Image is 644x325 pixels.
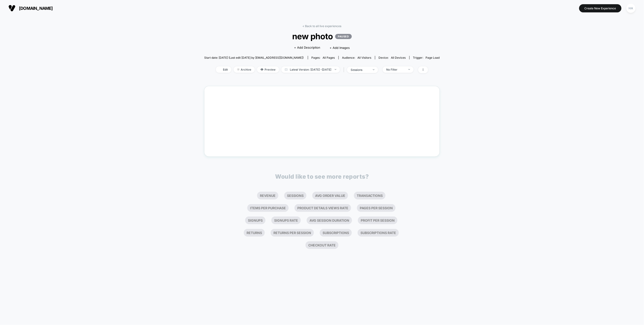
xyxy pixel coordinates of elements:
[306,241,338,249] li: Checkout Rate
[342,56,371,59] div: Audience:
[257,66,279,73] span: Preview
[413,56,440,59] div: Trigger:
[275,173,369,180] p: Would like to see more reports?
[19,6,53,11] span: [DOMAIN_NAME]
[8,5,15,12] img: Visually logo
[358,56,371,59] span: All Visitors
[357,204,396,212] li: Pages Per Session
[358,217,397,224] li: Profit Per Session
[257,192,278,199] li: Revenue
[626,4,636,13] div: HA
[354,192,386,199] li: Transactions
[330,46,350,50] span: + Add Images
[373,69,375,70] img: end
[216,31,428,41] span: new photo
[320,229,352,237] li: Subscriptions
[391,56,406,59] span: all devices
[312,56,335,59] div: Pages:
[271,217,301,224] li: Signups Rate
[285,68,287,71] img: calendar
[216,66,231,73] span: Edit
[351,68,369,72] div: sessions
[237,68,240,71] img: end
[303,24,342,28] a: < Back to all live experiences
[312,192,348,199] li: Avg Order Value
[358,229,399,237] li: Subscriptions Rate
[294,45,320,50] span: + Add Description
[284,192,306,199] li: Sessions
[245,217,266,224] li: Signups
[408,69,410,70] img: end
[244,229,265,237] li: Returns
[342,66,347,73] span: |
[234,66,255,73] span: Archive
[335,34,352,39] p: PAUSED
[625,4,637,13] button: HA
[335,69,336,70] img: end
[375,56,409,59] span: Device:
[579,4,622,12] button: Create New Experience
[247,204,289,212] li: Items Per Purchase
[281,66,340,73] span: Latest Version: [DATE] - [DATE]
[204,56,304,59] span: Start date: [DATE] (Last edit [DATE] by [EMAIL_ADDRESS][DOMAIN_NAME])
[271,229,314,237] li: Returns Per Session
[386,68,405,71] div: No Filter
[295,204,351,212] li: Product Details Views Rate
[426,56,440,59] span: Page Load
[307,217,352,224] li: Avg Session Duration
[323,56,335,59] span: all pages
[7,4,54,12] button: [DOMAIN_NAME]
